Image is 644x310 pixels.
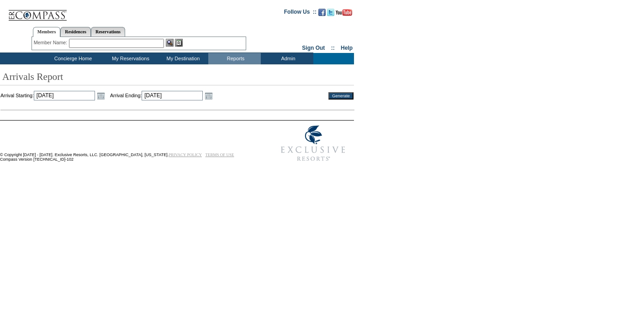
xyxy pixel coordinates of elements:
[60,27,91,37] a: Residences
[208,53,261,64] td: Reports
[327,9,334,16] img: Follow us on Twitter
[91,27,125,37] a: Reservations
[206,152,234,157] a: TERMS OF USE
[272,121,354,166] img: Exclusive Resorts
[8,2,67,21] img: Compass Home
[204,91,214,101] a: Open the calendar popup.
[34,39,69,47] div: Member Name:
[327,11,334,17] a: Follow us on Twitter
[336,9,352,16] img: Subscribe to our YouTube Channel
[169,152,202,157] a: PRIVACY POLICY
[156,53,208,64] td: My Destination
[166,39,174,47] img: View
[261,53,313,64] td: Admin
[318,9,326,16] img: Become our fan on Facebook
[0,91,316,101] td: Arrival Starting: Arrival Ending:
[302,45,325,51] a: Sign Out
[33,27,61,37] a: Members
[318,11,326,17] a: Become our fan on Facebook
[96,91,106,101] a: Open the calendar popup.
[41,53,103,64] td: Concierge Home
[328,92,354,100] input: Generate
[336,11,352,17] a: Subscribe to our YouTube Channel
[175,39,183,47] img: Reservations
[103,53,156,64] td: My Reservations
[331,45,335,51] span: ::
[341,45,353,51] a: Help
[284,8,317,19] td: Follow Us ::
